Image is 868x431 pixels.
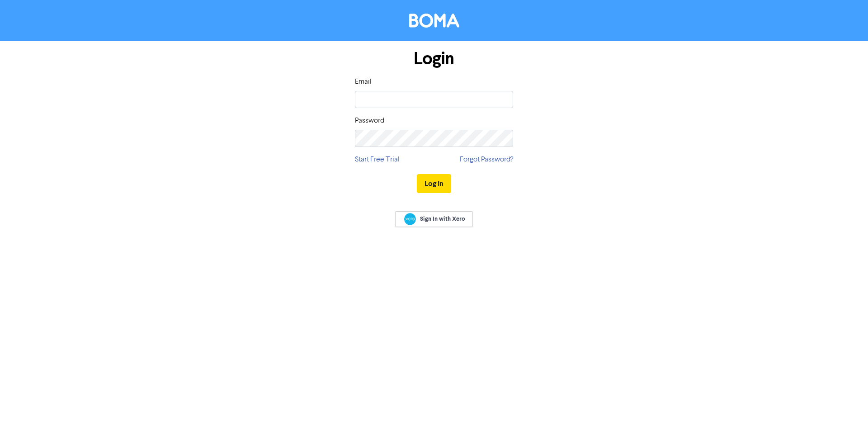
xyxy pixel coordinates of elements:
[409,14,459,28] img: BOMA Logo
[355,76,372,87] label: Email
[404,213,416,225] img: Xero logo
[355,154,400,165] a: Start Free Trial
[417,174,451,193] button: Log In
[460,154,513,165] a: Forgot Password?
[395,211,473,227] a: Sign In with Xero
[355,115,384,126] label: Password
[420,215,465,223] span: Sign In with Xero
[355,48,513,69] h1: Login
